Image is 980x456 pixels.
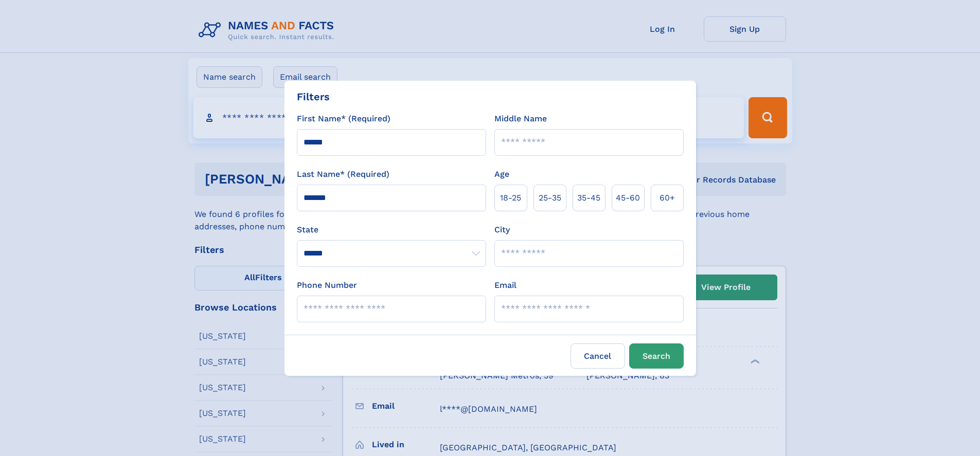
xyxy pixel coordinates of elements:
[494,113,547,125] label: Middle Name
[500,192,521,204] span: 18‑25
[297,89,330,104] div: Filters
[297,113,390,125] label: First Name* (Required)
[571,343,625,369] label: Cancel
[577,192,600,204] span: 35‑45
[297,279,357,291] label: Phone Number
[539,192,561,204] span: 25‑35
[494,279,516,291] label: Email
[629,343,684,369] button: Search
[494,224,510,236] label: City
[297,168,389,180] label: Last Name* (Required)
[494,168,509,180] label: Age
[616,192,640,204] span: 45‑60
[660,192,675,204] span: 60+
[297,224,486,236] label: State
